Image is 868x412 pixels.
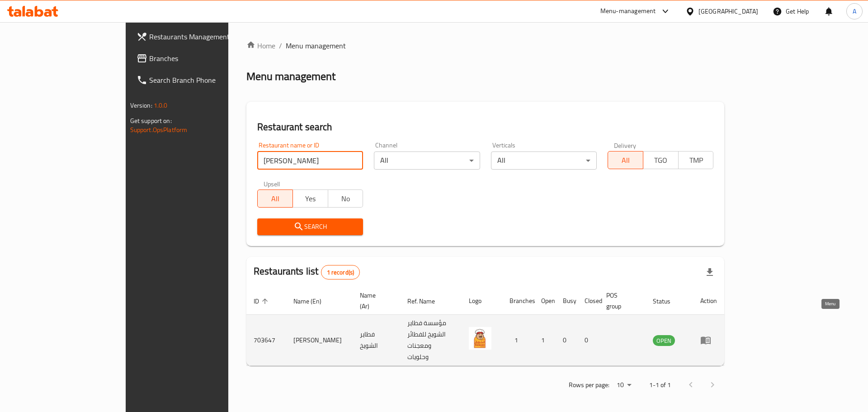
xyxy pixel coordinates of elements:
[653,296,682,307] span: Status
[613,379,635,392] div: Rows per page:
[678,151,714,169] button: TMP
[491,152,597,170] div: All
[129,47,271,69] a: Branches
[254,296,271,307] span: ID
[502,287,534,315] th: Branches
[149,31,264,42] span: Restaurants Management
[653,336,675,346] span: OPEN
[261,192,289,205] span: All
[614,142,637,148] label: Delivery
[129,26,271,47] a: Restaurants Management
[556,287,577,315] th: Busy
[257,189,293,208] button: All
[353,315,400,366] td: فطاير الشويخ
[643,151,679,169] button: TGO
[649,379,671,391] p: 1-1 of 1
[154,99,168,111] span: 1.0.0
[257,218,363,235] button: Search
[257,152,363,170] input: Search for restaurant name or ID..
[264,221,356,232] span: Search
[332,192,360,205] span: No
[130,115,172,127] span: Get support on:
[647,154,675,167] span: TGO
[699,261,721,283] div: Export file
[556,315,577,366] td: 0
[292,189,328,208] button: Yes
[612,154,640,167] span: All
[286,40,346,51] span: Menu management
[321,268,360,277] span: 1 record(s)
[257,120,713,134] h2: Restaurant search
[407,296,447,307] span: Ref. Name
[653,335,675,346] div: OPEN
[608,151,643,169] button: All
[682,154,710,167] span: TMP
[853,6,856,16] span: A
[286,315,353,366] td: [PERSON_NAME]
[293,296,333,307] span: Name (En)
[534,315,556,366] td: 1
[569,379,609,391] p: Rows per page:
[254,265,360,279] h2: Restaurants list
[606,290,635,312] span: POS group
[469,327,491,350] img: Fatayer Alshuwaikh
[577,287,599,315] th: Closed
[328,189,363,208] button: No
[698,6,758,16] div: [GEOGRAPHIC_DATA]
[129,69,271,91] a: Search Branch Phone
[279,40,282,51] li: /
[297,192,325,205] span: Yes
[600,6,656,17] div: Menu-management
[462,287,502,315] th: Logo
[360,290,389,312] span: Name (Ar)
[264,180,280,187] label: Upsell
[130,124,188,136] a: Support.OpsPlatform
[149,75,264,85] span: Search Branch Phone
[502,315,534,366] td: 1
[149,53,264,64] span: Branches
[246,287,724,366] table: enhanced table
[400,315,462,366] td: مؤسسة فطاير الشويخ للفطائر ومعجنات وحلويات
[577,315,599,366] td: 0
[534,287,556,315] th: Open
[693,287,724,315] th: Action
[130,99,152,111] span: Version:
[246,69,335,84] h2: Menu management
[374,152,480,170] div: All
[246,40,724,51] nav: breadcrumb
[321,265,360,279] div: Total records count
